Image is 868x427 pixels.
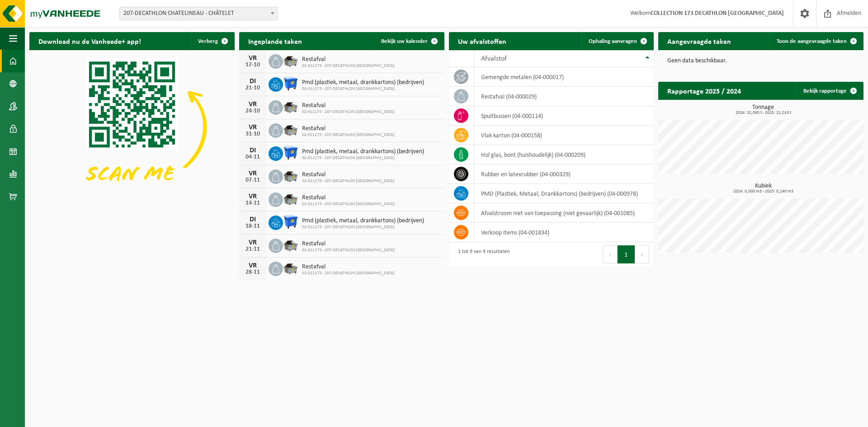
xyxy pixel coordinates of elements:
img: WB-5000-GAL-GY-04 [283,99,298,114]
p: Geen data beschikbaar. [667,58,854,64]
img: WB-1100-HPE-BE-01 [283,214,298,230]
span: 02-011173 - 207-DECATHLON [GEOGRAPHIC_DATA] [302,248,395,253]
span: Pmd (plastiek, metaal, drankkartons) (bedrijven) [302,79,424,86]
td: verkoop items (04-001834) [474,223,654,242]
span: 02-011173 - 207-DECATHLON [GEOGRAPHIC_DATA] [302,109,395,115]
span: 02-011173 - 207-DECATHLON [GEOGRAPHIC_DATA] [302,202,395,207]
span: 207-DECATHLON CHATELINEAU - CHÂTELET [120,7,277,20]
div: 21-10 [244,85,262,91]
h3: Kubiek [663,183,863,194]
img: WB-1100-HPE-BE-01 [283,76,298,91]
a: Ophaling aanvragen [581,32,653,50]
span: Afvalstof [481,55,507,62]
div: 1 tot 9 van 9 resultaten [453,244,509,264]
span: 02-011173 - 207-DECATHLON [GEOGRAPHIC_DATA] [302,86,424,92]
span: Restafval [302,194,395,202]
h2: Download nu de Vanheede+ app! [29,32,150,50]
button: Next [635,245,649,263]
div: 21-11 [244,246,262,253]
span: 02-011173 - 207-DECATHLON [GEOGRAPHIC_DATA] [302,225,424,230]
td: restafval (04-000029) [474,87,654,106]
div: 31-10 [244,131,262,137]
div: VR [244,193,262,200]
img: WB-5000-GAL-GY-04 [283,168,298,183]
span: Restafval [302,240,395,248]
span: Restafval [302,102,395,109]
span: 02-011173 - 207-DECATHLON [GEOGRAPHIC_DATA] [302,271,395,276]
td: spuitbussen (04-000114) [474,106,654,126]
span: 207-DECATHLON CHATELINEAU - CHÂTELET [119,7,278,20]
img: WB-5000-GAL-GY-04 [283,260,298,276]
span: Restafval [302,125,395,132]
div: VR [244,101,262,108]
h2: Rapportage 2025 / 2024 [658,82,750,99]
div: 04-11 [244,154,262,160]
span: Verberg [198,38,218,44]
button: Previous [603,245,618,263]
img: WB-5000-GAL-GY-04 [283,53,298,68]
span: Pmd (plastiek, metaal, drankkartons) (bedrijven) [302,217,424,225]
span: 2024: 32,095 t - 2025: 22,010 t [663,111,863,115]
img: WB-5000-GAL-GY-04 [283,237,298,253]
div: 18-11 [244,223,262,230]
span: Toon de aangevraagde taken [777,38,847,44]
span: 02-011173 - 207-DECATHLON [GEOGRAPHIC_DATA] [302,155,424,161]
span: Restafval [302,171,395,178]
a: Bekijk rapportage [796,82,863,100]
td: hol glas, bont (huishoudelijk) (04-000209) [474,145,654,164]
div: 28-11 [244,269,262,276]
td: gemengde metalen (04-000017) [474,67,654,87]
a: Bekijk uw kalender [374,32,443,50]
div: 17-10 [244,62,262,68]
img: WB-1100-HPE-BE-01 [283,145,298,160]
span: Pmd (plastiek, metaal, drankkartons) (bedrijven) [302,148,424,155]
div: VR [244,124,262,131]
div: DI [244,216,262,223]
span: Bekijk uw kalender [381,38,428,44]
span: 02-011173 - 207-DECATHLON [GEOGRAPHIC_DATA] [302,132,395,138]
span: Ophaling aanvragen [589,38,637,44]
span: 2024: 0,000 m3 - 2025: 0,240 m3 [663,189,863,194]
span: Restafval [302,56,395,63]
div: DI [244,147,262,154]
img: WB-5000-GAL-GY-04 [283,122,298,137]
h3: Tonnage [663,104,863,115]
td: afvalstroom niet van toepassing (niet gevaarlijk) (04-001085) [474,203,654,223]
div: 07-11 [244,177,262,183]
span: Restafval [302,263,395,271]
div: VR [244,239,262,246]
div: VR [244,55,262,62]
div: VR [244,262,262,269]
h2: Uw afvalstoffen [449,32,515,50]
span: 02-011173 - 207-DECATHLON [GEOGRAPHIC_DATA] [302,178,395,184]
td: PMD (Plastiek, Metaal, Drankkartons) (bedrijven) (04-000978) [474,184,654,203]
strong: COLLECTION 173 DECATHLON [GEOGRAPHIC_DATA] [651,10,784,17]
div: DI [244,78,262,85]
h2: Aangevraagde taken [658,32,740,50]
button: Verberg [191,32,234,50]
button: 1 [618,245,635,263]
div: 14-11 [244,200,262,206]
td: vlak karton (04-000158) [474,126,654,145]
td: rubber en latexrubber (04-000329) [474,164,654,184]
img: WB-5000-GAL-GY-04 [283,191,298,206]
a: Toon de aangevraagde taken [769,32,863,50]
div: 24-10 [244,108,262,114]
div: VR [244,170,262,177]
span: 02-011173 - 207-DECATHLON [GEOGRAPHIC_DATA] [302,63,395,69]
h2: Ingeplande taken [239,32,311,50]
img: Download de VHEPlus App [29,50,235,204]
